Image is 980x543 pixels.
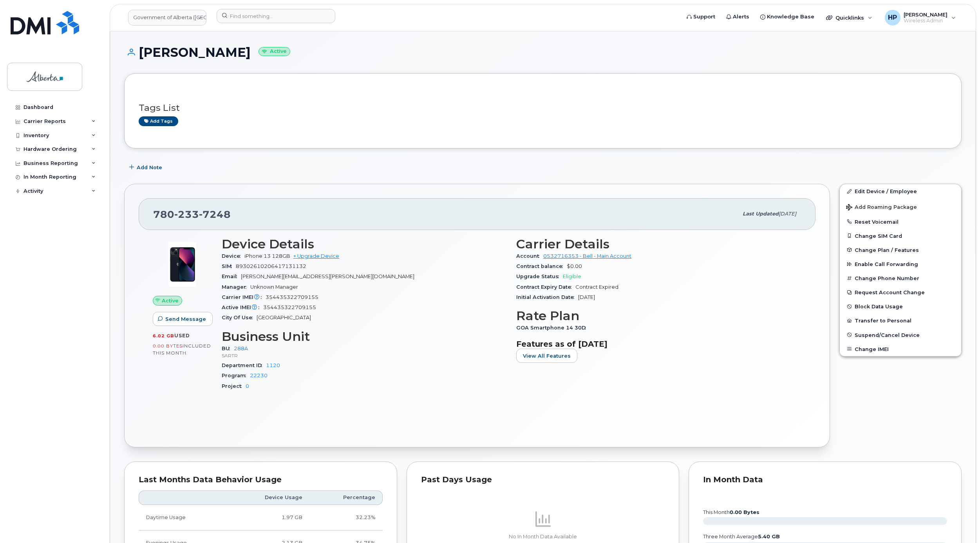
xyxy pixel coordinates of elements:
[222,362,266,368] span: Department ID
[250,284,298,290] span: Unknown Manager
[309,505,383,530] td: 32.23%
[222,273,241,279] span: Email
[575,284,618,290] span: Contract Expired
[855,261,918,267] span: Enable Call Forwarding
[703,534,780,539] text: three month average
[153,343,211,356] span: included this month
[421,533,665,540] p: No In Month Data Available
[263,304,316,310] span: 354435322709155
[563,273,581,279] span: Eligible
[165,315,206,323] span: Send Message
[846,204,917,212] span: Add Roaming Package
[516,349,577,363] button: View All Features
[222,373,250,378] span: Program
[567,263,582,269] span: $0.00
[840,299,961,313] button: Block Data Usage
[153,208,231,220] span: 780
[228,491,309,505] th: Device Usage
[222,346,234,351] span: BU
[840,257,961,271] button: Enable Call Forwarding
[228,505,309,530] td: 1.97 GB
[222,352,507,359] p: SARTR
[840,199,961,215] button: Add Roaming Package
[703,509,759,515] text: this month
[257,315,311,320] span: [GEOGRAPHIC_DATA]
[266,294,318,300] span: 354435322709155
[758,534,780,539] tspan: 5.40 GB
[840,285,961,299] button: Request Account Change
[840,243,961,257] button: Change Plan / Features
[124,45,962,59] h1: [PERSON_NAME]
[523,352,571,360] span: View All Features
[137,164,162,171] span: Add Note
[743,211,779,217] span: Last updated
[855,247,919,253] span: Change Plan / Features
[516,237,801,251] h3: Carrier Details
[222,329,507,344] h3: Business Unit
[578,294,595,300] span: [DATE]
[516,284,575,290] span: Contract Expiry Date
[234,346,248,351] a: 288A
[779,211,796,217] span: [DATE]
[730,509,759,515] tspan: 0.00 Bytes
[543,253,631,259] a: 0532716353 - Bell - Main Account
[222,304,263,310] span: Active IMEI
[236,263,306,269] span: 89302610206417131132
[840,313,961,328] button: Transfer to Personal
[222,294,266,300] span: Carrier IMEI
[293,253,339,259] a: + Upgrade Device
[139,116,178,126] a: Add tags
[703,476,947,484] div: In Month Data
[516,253,543,259] span: Account
[139,476,383,484] div: Last Months Data Behavior Usage
[124,160,169,174] button: Add Note
[250,373,268,378] a: 22230
[855,332,920,338] span: Suspend/Cancel Device
[241,273,414,279] span: [PERSON_NAME][EMAIL_ADDRESS][PERSON_NAME][DOMAIN_NAME]
[222,315,257,320] span: City Of Use
[222,383,246,389] span: Project
[516,263,567,269] span: Contract balance
[159,241,206,288] img: image20231002-3703462-1ig824h.jpeg
[259,47,290,56] small: Active
[516,339,801,349] h3: Features as of [DATE]
[421,476,665,484] div: Past Days Usage
[516,273,563,279] span: Upgrade Status
[516,325,590,331] span: GOA Smartphone 14 30D
[840,215,961,229] button: Reset Voicemail
[222,263,236,269] span: SIM
[139,103,947,113] h3: Tags List
[153,312,213,326] button: Send Message
[153,333,174,338] span: 6.02 GB
[309,491,383,505] th: Percentage
[222,237,507,251] h3: Device Details
[246,383,249,389] a: 0
[840,328,961,342] button: Suspend/Cancel Device
[266,362,280,368] a: 1120
[244,253,290,259] span: iPhone 13 128GB
[516,309,801,323] h3: Rate Plan
[174,208,199,220] span: 233
[139,505,228,530] td: Daytime Usage
[840,342,961,356] button: Change IMEI
[840,271,961,285] button: Change Phone Number
[153,343,183,349] span: 0.00 Bytes
[199,208,231,220] span: 7248
[222,253,244,259] span: Device
[516,294,578,300] span: Initial Activation Date
[174,333,190,338] span: used
[840,184,961,198] a: Edit Device / Employee
[222,284,250,290] span: Manager
[162,297,179,304] span: Active
[840,229,961,243] button: Change SIM Card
